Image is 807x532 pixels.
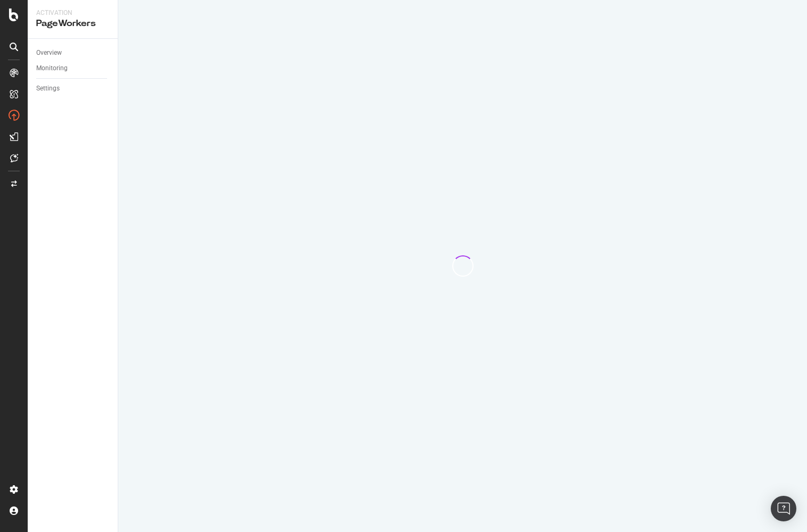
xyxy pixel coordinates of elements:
div: Monitoring [36,63,68,74]
div: Settings [36,83,60,94]
a: Settings [36,83,110,94]
a: Overview [36,47,110,59]
div: Overview [36,47,62,59]
a: Monitoring [36,63,110,74]
div: PageWorkers [36,18,109,30]
div: Open Intercom Messenger [771,496,796,521]
div: Activation [36,9,109,18]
